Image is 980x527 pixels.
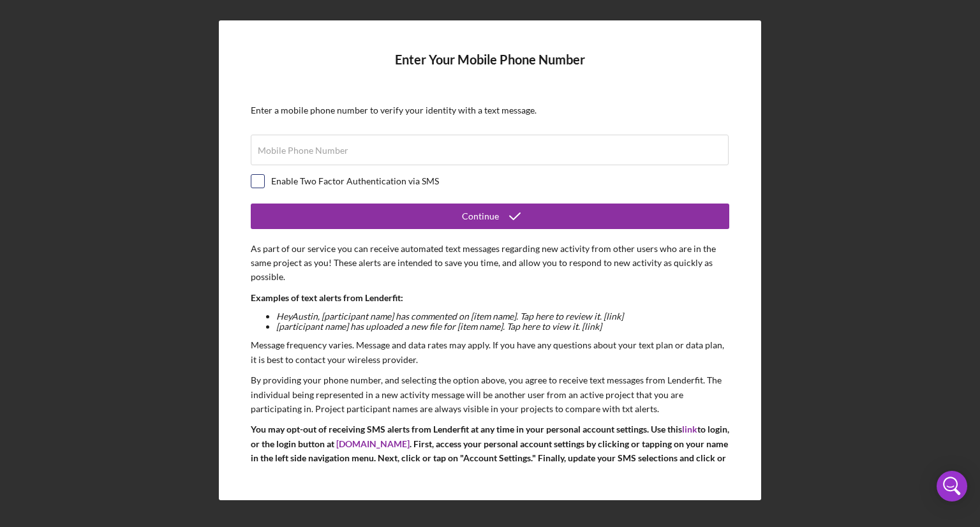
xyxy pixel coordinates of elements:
h4: Enter Your Mobile Phone Number [251,52,729,86]
p: As part of our service you can receive automated text messages regarding new activity from other ... [251,242,729,285]
div: Enable Two Factor Authentication via SMS [271,176,439,186]
p: You may opt-out of receiving SMS alerts from Lenderfit at any time in your personal account setti... [251,422,729,480]
p: Examples of text alerts from Lenderfit: [251,291,729,305]
li: [participant name] has uploaded a new file for [item name]. Tap here to view it. [link] [276,322,729,332]
div: Open Intercom Messenger [937,471,967,501]
a: link [682,424,697,434]
button: Continue [251,204,729,229]
div: Enter a mobile phone number to verify your identity with a text message. [251,105,729,115]
label: Mobile Phone Number [258,145,348,156]
li: Hey Austin , [participant name] has commented on [item name]. Tap here to review it. [link] [276,311,729,322]
div: Continue [462,204,499,229]
p: Message frequency varies. Message and data rates may apply. If you have any questions about your ... [251,338,729,367]
a: [DOMAIN_NAME] [336,438,410,449]
p: By providing your phone number, and selecting the option above, you agree to receive text message... [251,373,729,416]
